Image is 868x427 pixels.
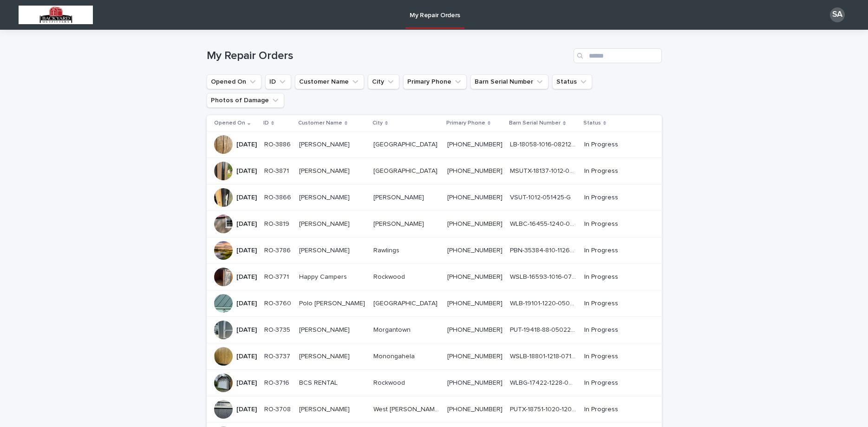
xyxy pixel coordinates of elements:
[447,168,503,174] a: [PHONE_NUMBER]
[264,271,291,281] p: RO-3771
[264,192,293,202] p: RO-3866
[299,351,352,361] p: [PERSON_NAME]
[214,118,245,128] p: Opened On
[207,317,662,343] tr: [DATE]RO-3735RO-3735 [PERSON_NAME][PERSON_NAME] MorgantownMorgantown [PHONE_NUMBER] PUT-19418-88-...
[207,211,662,237] tr: [DATE]RO-3819RO-3819 [PERSON_NAME][PERSON_NAME] [PERSON_NAME][PERSON_NAME] [PHONE_NUMBER] WLBC-16...
[584,300,647,308] p: In Progress
[263,118,269,128] p: ID
[510,218,578,228] p: WLBC-16455-1240-052121-G
[299,139,352,149] p: [PERSON_NAME]
[470,74,548,89] button: Barn Serial Number
[373,351,417,361] p: Monongahela
[264,139,293,149] p: RO-3886
[373,298,439,308] p: [GEOGRAPHIC_DATA]
[510,271,578,281] p: WSLB-16593-1016-072821-G
[264,404,293,414] p: RO-3708
[207,131,662,158] tr: [DATE]RO-3886RO-3886 [PERSON_NAME][PERSON_NAME] [GEOGRAPHIC_DATA][GEOGRAPHIC_DATA] [PHONE_NUMBER]...
[584,141,647,149] p: In Progress
[510,377,578,387] p: WLBG-17422-1228-092022-G
[236,141,257,149] p: [DATE]
[552,74,592,89] button: Status
[207,396,662,423] tr: [DATE]RO-3708RO-3708 [PERSON_NAME][PERSON_NAME] West [PERSON_NAME]West [PERSON_NAME] [PHONE_NUMBE...
[584,379,647,387] p: In Progress
[403,74,467,89] button: Primary Phone
[510,351,578,361] p: WSLB-18801-1218-071224-G
[584,326,647,334] p: In Progress
[295,74,364,89] button: Customer Name
[207,93,284,108] button: Photos of Damage
[447,327,503,333] a: [PHONE_NUMBER]
[373,192,426,202] p: [PERSON_NAME]
[510,139,578,149] p: LB-18058-1016-082123-G
[236,300,257,308] p: [DATE]
[207,158,662,184] tr: [DATE]RO-3871RO-3871 [PERSON_NAME][PERSON_NAME] [GEOGRAPHIC_DATA][GEOGRAPHIC_DATA] [PHONE_NUMBER]...
[236,273,257,281] p: [DATE]
[373,218,426,228] p: [PERSON_NAME]
[236,247,257,255] p: [DATE]
[264,351,292,361] p: RO-3737
[584,247,647,255] p: In Progress
[236,220,257,228] p: [DATE]
[207,290,662,317] tr: [DATE]RO-3760RO-3760 Polo [PERSON_NAME]Polo [PERSON_NAME] [GEOGRAPHIC_DATA][GEOGRAPHIC_DATA] [PHO...
[447,274,503,280] a: [PHONE_NUMBER]
[373,139,439,149] p: [GEOGRAPHIC_DATA]
[447,194,503,201] a: [PHONE_NUMBER]
[264,218,291,228] p: RO-3819
[584,353,647,361] p: In Progress
[299,192,352,202] p: [PERSON_NAME]
[584,194,647,202] p: In Progress
[447,406,503,413] a: [PHONE_NUMBER]
[236,406,257,414] p: [DATE]
[264,298,293,308] p: RO-3760
[373,324,412,334] p: Morgantown
[264,245,293,255] p: RO-3786
[447,300,503,307] a: [PHONE_NUMBER]
[373,245,401,255] p: Rawlings
[447,380,503,386] a: [PHONE_NUMBER]
[830,7,845,22] div: SA
[373,377,407,387] p: Rockwood
[584,220,647,228] p: In Progress
[372,118,383,128] p: City
[447,141,503,148] a: [PHONE_NUMBER]
[510,324,578,334] p: PUT-19418-88-050225-G
[207,343,662,370] tr: [DATE]RO-3737RO-3737 [PERSON_NAME][PERSON_NAME] MonongahelaMonongahela [PHONE_NUMBER] WSLB-18801-...
[368,74,399,89] button: City
[299,404,352,414] p: [PERSON_NAME]
[447,353,503,360] a: [PHONE_NUMBER]
[207,184,662,211] tr: [DATE]RO-3866RO-3866 [PERSON_NAME][PERSON_NAME] [PERSON_NAME][PERSON_NAME] [PHONE_NUMBER] VSUT-10...
[373,404,442,414] p: West [PERSON_NAME]
[207,49,570,63] h1: My Repair Orders
[265,74,291,89] button: ID
[264,377,291,387] p: RO-3716
[207,370,662,396] tr: [DATE]RO-3716RO-3716 BCS RENTALBCS RENTAL RockwoodRockwood [PHONE_NUMBER] WLBG-17422-1228-092022-...
[236,353,257,361] p: [DATE]
[207,74,261,89] button: Opened On
[299,271,349,281] p: Happy Campers
[373,271,407,281] p: Rockwood
[584,167,647,175] p: In Progress
[236,326,257,334] p: [DATE]
[574,48,662,63] input: Search
[207,237,662,264] tr: [DATE]RO-3786RO-3786 [PERSON_NAME][PERSON_NAME] RawlingsRawlings [PHONE_NUMBER] PBN-35384-810-112...
[299,377,339,387] p: BCS RENTAL
[584,273,647,281] p: In Progress
[299,324,352,334] p: [PERSON_NAME]
[447,247,503,254] a: [PHONE_NUMBER]
[446,118,485,128] p: Primary Phone
[236,167,257,175] p: [DATE]
[510,245,578,255] p: PBN-35384-810-112624-G
[509,118,561,128] p: Barn Serial Number
[299,218,352,228] p: [PERSON_NAME]
[264,324,292,334] p: RO-3735
[510,192,573,202] p: VSUT-1012-051425-G
[298,118,342,128] p: Customer Name
[510,165,578,175] p: MSUTX-18137-1012-092923-G
[299,245,352,255] p: [PERSON_NAME]
[264,165,291,175] p: RO-3871
[236,379,257,387] p: [DATE]
[236,194,257,202] p: [DATE]
[510,404,578,414] p: PUTX-18751-1020-120524-G
[447,221,503,227] a: [PHONE_NUMBER]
